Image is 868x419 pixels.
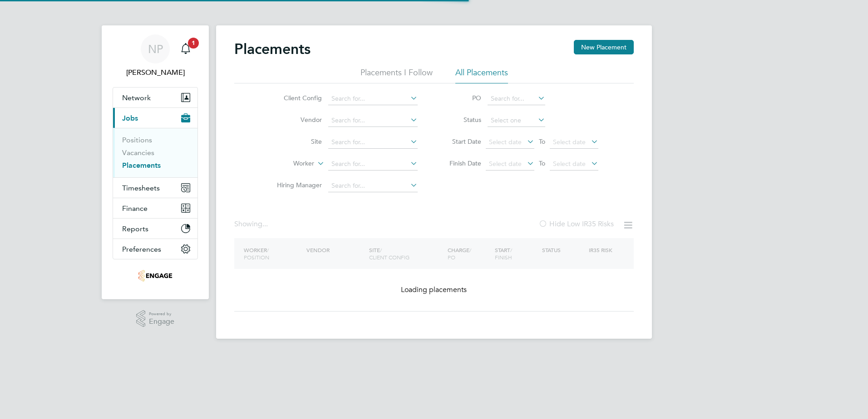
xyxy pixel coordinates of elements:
[440,116,481,124] label: Status
[149,310,174,318] span: Powered by
[440,94,481,102] label: PO
[122,161,161,170] a: Placements
[113,67,198,78] span: Nicola Pitts
[149,318,174,326] span: Engage
[553,160,586,168] span: Select date
[488,114,545,127] input: Select one
[553,138,586,146] span: Select date
[113,239,197,259] button: Preferences
[122,93,151,102] span: Network
[122,148,154,157] a: Vacancies
[138,268,173,283] img: optima-uk-logo-retina.png
[489,138,522,146] span: Select date
[270,94,322,102] label: Client Config
[113,108,197,128] button: Jobs
[270,181,322,189] label: Hiring Manager
[270,137,322,146] label: Site
[113,88,197,107] button: Network
[328,180,418,192] input: Search for...
[262,159,314,168] label: Worker
[188,38,199,49] span: 1
[328,136,418,149] input: Search for...
[113,219,197,239] button: Reports
[122,136,152,144] a: Positions
[177,34,195,63] a: 1
[122,114,138,122] span: Jobs
[234,40,311,58] h2: Placements
[234,219,270,229] div: Showing
[574,40,634,54] button: New Placement
[113,198,197,218] button: Finance
[538,219,614,229] label: Hide Low IR35 Risks
[113,128,197,177] div: Jobs
[148,43,163,55] span: NP
[489,160,522,168] span: Select date
[455,67,508,83] li: All Placements
[113,268,198,283] a: Go to home page
[262,219,268,229] span: ...
[270,116,322,124] label: Vendor
[122,184,160,192] span: Timesheets
[440,159,481,167] label: Finish Date
[328,93,418,105] input: Search for...
[102,25,209,299] nav: Main navigation
[328,114,418,127] input: Search for...
[122,245,161,253] span: Preferences
[113,34,198,78] a: NP[PERSON_NAME]
[488,93,545,105] input: Search for...
[440,137,481,146] label: Start Date
[360,67,433,83] li: Placements I Follow
[536,136,548,147] span: To
[122,224,148,233] span: Reports
[122,204,148,213] span: Finance
[136,310,175,327] a: Powered byEngage
[113,178,197,198] button: Timesheets
[536,157,548,169] span: To
[328,158,418,171] input: Search for...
